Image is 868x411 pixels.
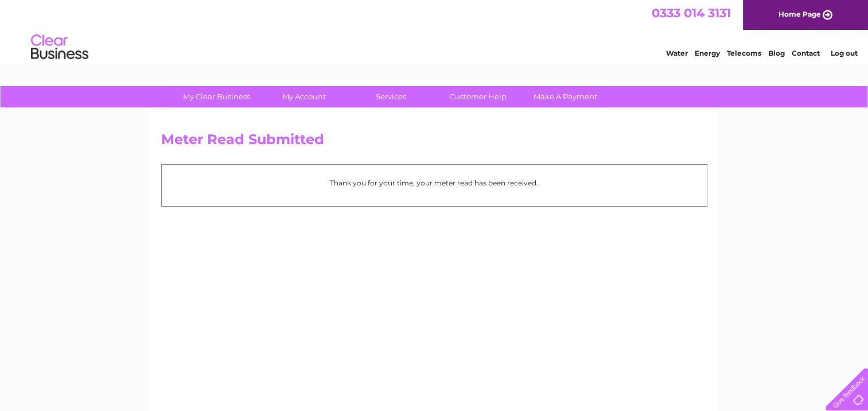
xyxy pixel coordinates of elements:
[695,49,720,57] a: Energy
[344,86,438,107] a: Services
[161,131,707,153] h2: Meter Read Submitted
[256,86,351,107] a: My Account
[169,86,264,107] a: My Clear Business
[666,49,688,57] a: Water
[431,86,526,107] a: Customer Help
[164,6,706,56] div: Clear Business is a trading name of Verastar Limited (registered in [GEOGRAPHIC_DATA] No. 3667643...
[168,177,701,188] p: Thank you for your time, your meter read has been received.
[518,86,613,107] a: Make A Payment
[727,49,761,57] a: Telecoms
[30,30,89,65] img: logo.png
[768,49,785,57] a: Blog
[652,6,731,20] a: 0333 014 3131
[792,49,820,57] a: Contact
[830,49,857,57] a: Log out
